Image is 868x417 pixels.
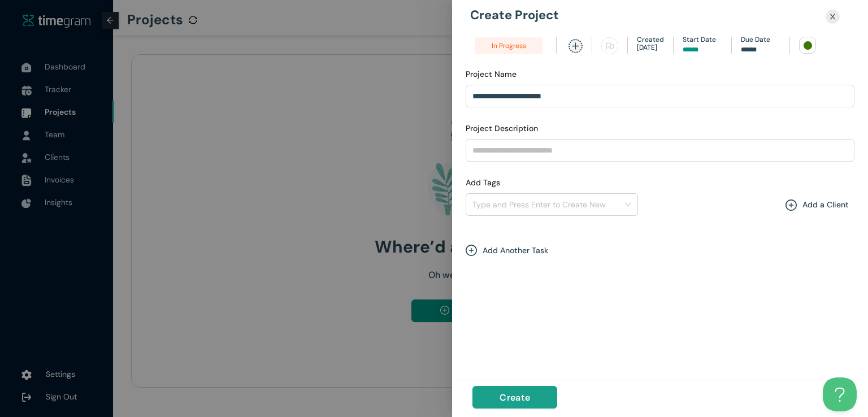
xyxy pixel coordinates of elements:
h1: Create Project [470,9,850,21]
span: plus-circle [785,199,802,211]
h1: Start Date [683,37,722,42]
input: Project Name [466,85,854,107]
label: Add Tags [466,177,500,189]
span: In Progress [475,37,542,54]
h1: [DATE] [637,42,664,53]
iframe: Toggle Customer Support [823,377,857,411]
span: close [829,13,836,20]
h1: Add a Client [802,198,849,211]
span: plus-circle [466,245,483,256]
div: plus-circleAdd a Client [785,198,849,215]
label: Project Description [466,123,538,134]
input: Add Tags [472,198,475,211]
span: flag [601,37,618,54]
button: Close [822,9,843,24]
h1: Add Another Task [483,244,548,257]
span: plus [568,39,583,53]
input: Project Description [466,139,854,162]
button: Create [472,386,557,409]
h1: Due Date [741,37,780,42]
h1: Created [637,37,664,42]
label: Project Name [466,68,517,80]
span: Create [500,390,530,405]
div: plus-circleAdd Another Task [466,244,548,257]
